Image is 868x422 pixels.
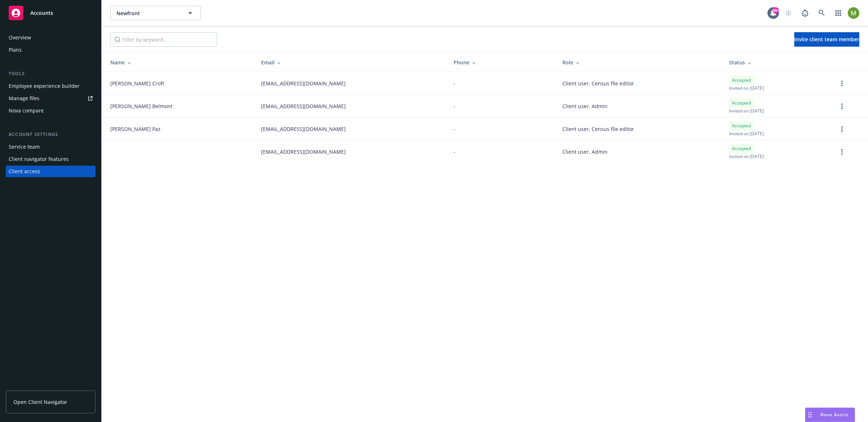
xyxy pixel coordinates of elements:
div: Tools [6,70,95,77]
a: Search [814,6,829,20]
div: Client navigator features [9,153,69,165]
span: [EMAIL_ADDRESS][DOMAIN_NAME] [261,148,346,155]
div: Role [562,59,718,66]
a: Start snowing [781,6,796,20]
div: Name [110,59,250,66]
span: Invited on [DATE] [729,153,764,159]
span: Accounts [30,10,53,16]
a: Client access [6,166,95,177]
button: Newfront [110,6,201,20]
a: more [838,125,846,133]
a: Switch app [831,6,846,20]
input: Filter by keyword... [110,32,217,47]
span: Client user, Census file editor [562,80,634,87]
div: Service team [9,141,40,153]
span: Invited on [DATE] [729,131,764,137]
span: - [454,102,455,110]
span: [EMAIL_ADDRESS][DOMAIN_NAME] [261,80,346,87]
a: Client navigator features [6,153,95,165]
a: Employee experience builder [6,80,95,92]
div: Account settings [6,131,95,138]
span: Client user, Census file editor [562,125,634,133]
div: Manage files [9,93,39,104]
div: Phone [454,59,550,66]
a: Service team [6,141,95,153]
div: Status [729,59,826,66]
span: [PERSON_NAME] Paz [110,125,161,133]
img: photo [848,7,859,19]
button: Invite client team member [794,32,859,47]
span: - [454,148,455,155]
span: [PERSON_NAME] Croft [110,80,164,87]
div: Drag to move [805,408,814,422]
a: Overview [6,32,95,43]
a: Manage files [6,93,95,104]
span: [EMAIL_ADDRESS][DOMAIN_NAME] [261,102,346,110]
span: Open Client Navigator [13,398,67,406]
span: Accepted [732,77,751,84]
a: more [838,79,846,88]
div: Email [261,59,442,66]
button: Nova Assist [805,408,855,422]
span: Invited on [DATE] [729,85,764,91]
div: 99+ [773,6,779,12]
div: Nova compare [9,105,44,116]
span: Client user, Admin [562,148,608,155]
div: Plans [9,44,22,56]
div: Overview [9,32,31,43]
span: Newfront [116,9,179,17]
span: Invited on [DATE] [729,108,764,114]
span: Nova Assist [820,412,849,418]
a: more [838,148,846,156]
a: more [838,102,846,111]
span: [EMAIL_ADDRESS][DOMAIN_NAME] [261,125,346,133]
a: Report a Bug [798,6,812,20]
span: Client user, Admin [562,102,608,110]
div: Employee experience builder [9,80,80,92]
span: Accepted [732,123,751,129]
span: Accepted [732,100,751,106]
a: Accounts [6,3,95,23]
span: - [454,80,455,87]
a: Plans [6,44,95,56]
span: [PERSON_NAME] Belmont [110,102,173,110]
span: Invite client team member [794,36,859,43]
span: Accepted [732,145,751,152]
span: - [454,125,455,133]
div: Client access [9,166,40,177]
a: Nova compare [6,105,95,116]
